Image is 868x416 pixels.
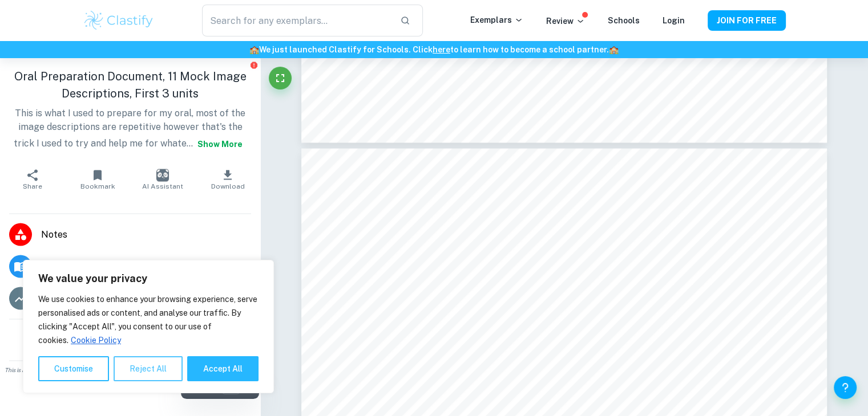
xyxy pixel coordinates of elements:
[663,16,685,25] a: Login
[269,67,292,89] button: Fullscreen
[187,356,259,381] button: Accept All
[38,356,109,381] button: Customise
[834,376,857,399] button: Help and Feedback
[211,182,245,190] span: Download
[193,133,247,154] button: Show more
[202,5,390,36] input: Search for any exemplars...
[249,60,258,69] button: Report issue
[156,169,169,181] img: AI Assistant
[38,292,259,347] p: We use cookies to enhance your browsing experience, serve personalised ads or content, and analys...
[5,365,256,382] span: This is an example of past student work. Do not copy or submit as your own. Use to understand the...
[41,259,251,273] span: French B - SL
[41,227,251,241] span: Notes
[546,15,585,27] p: Review
[130,163,195,195] button: AI Assistant
[23,260,274,393] div: We value your privacy
[80,182,115,190] span: Bookmark
[2,43,866,56] h6: We just launched Clastify for Schools. Click to learn how to become a school partner.
[433,45,450,54] a: here
[65,163,130,195] button: Bookmark
[23,182,42,190] span: Share
[609,45,619,54] span: 🏫
[9,106,251,154] p: This is what I used to prepare for my oral, most of the image descriptions are repetitive however...
[470,14,523,26] p: Exemplars
[114,356,183,381] button: Reject All
[608,16,640,25] a: Schools
[70,335,122,345] a: Cookie Policy
[708,10,786,31] button: JOIN FOR FREE
[9,67,251,101] h1: Oral Preparation Document, 11 Mock Image Descriptions, First 3 units
[249,45,259,54] span: 🏫
[38,272,259,286] p: We value your privacy
[83,9,155,32] img: Clastify logo
[195,163,260,195] button: Download
[142,182,183,190] span: AI Assistant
